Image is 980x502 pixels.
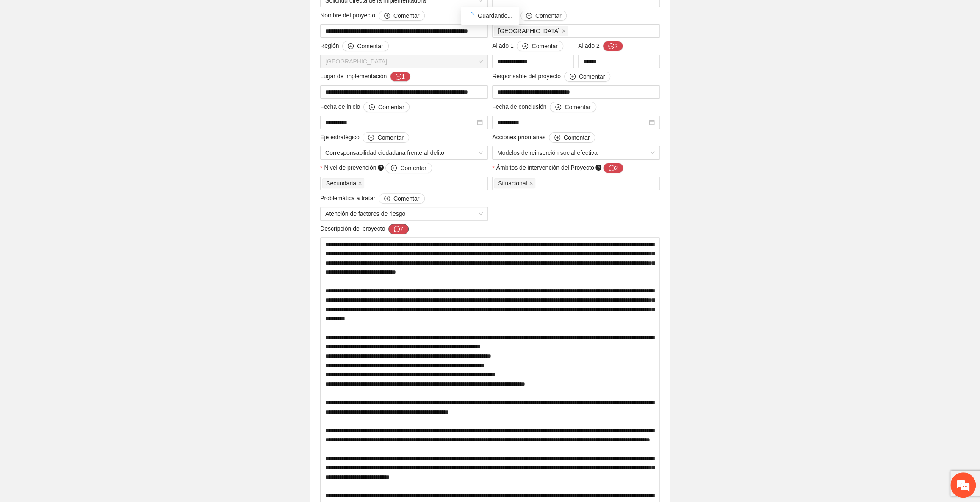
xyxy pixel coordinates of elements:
[379,11,425,21] button: Nombre del proyecto
[320,224,409,234] span: Descripción del proyecto
[609,165,615,172] span: message
[529,181,533,185] span: close
[555,104,561,111] span: plus-circle
[579,72,605,81] span: Comentar
[369,104,375,111] span: plus-circle
[378,165,384,171] span: question-circle
[522,43,528,50] span: plus-circle
[363,132,409,143] button: Eje estratégico
[384,196,390,202] span: plus-circle
[467,12,475,20] span: loading
[564,72,610,82] button: Responsable del proyecto
[570,74,576,80] span: plus-circle
[578,41,623,51] span: Aliado 2
[517,41,563,51] button: Aliado 1
[565,102,590,112] span: Comentar
[44,43,142,54] div: Chatee con nosotros ahora
[492,102,596,112] span: Fecha de conclusión
[550,102,596,112] button: Fecha de conclusión
[326,179,356,188] span: Secundaria
[378,102,404,112] span: Comentar
[385,163,432,173] button: Nivel de prevención question-circle
[324,163,432,173] span: Nivel de prevención
[325,146,483,159] span: Corresponsabilidad ciudadana frente al delito
[492,11,567,21] span: Municipio
[390,72,410,82] button: Lugar de implementación
[492,41,563,51] span: Aliado 1
[363,102,410,112] button: Fecha de inicio
[400,163,426,173] span: Comentar
[342,41,388,51] button: Región
[396,74,401,80] span: message
[320,132,409,143] span: Eje estratégico
[498,179,527,188] span: Situacional
[603,41,623,51] button: Aliado 2
[325,207,483,220] span: Atención de factores de riesgo
[49,113,117,199] span: Estamos en línea.
[4,231,161,261] textarea: Escriba su mensaje y pulse “Intro”
[496,163,623,173] span: Ámbitos de intervención del Proyecto
[322,178,364,188] span: Secundaria
[320,41,389,51] span: Región
[492,72,610,82] span: Responsable del proyecto
[393,194,419,203] span: Comentar
[492,132,595,143] span: Acciones prioritarias
[139,4,159,25] div: Minimizar ventana de chat en vivo
[320,72,410,82] span: Lugar de implementación
[494,26,568,36] span: Chihuahua
[377,133,403,142] span: Comentar
[393,11,419,20] span: Comentar
[520,11,567,21] button: Municipio
[535,11,561,20] span: Comentar
[384,13,390,19] span: plus-circle
[603,163,623,173] button: Ámbitos de intervención del Proyecto question-circle
[497,146,655,159] span: Modelos de reinserción social efectiva
[368,135,374,141] span: plus-circle
[388,224,409,234] button: Descripción del proyecto
[498,26,560,36] span: [GEOGRAPHIC_DATA]
[391,165,397,172] span: plus-circle
[554,135,560,141] span: plus-circle
[320,102,410,112] span: Fecha de inicio
[325,55,483,68] span: Chihuahua
[358,181,362,185] span: close
[549,132,595,143] button: Acciones prioritarias
[357,41,383,51] span: Comentar
[379,193,425,204] button: Problemática a tratar
[494,178,535,188] span: Situacional
[562,29,566,33] span: close
[595,165,601,171] span: question-circle
[532,41,557,51] span: Comentar
[320,11,425,21] span: Nombre del proyecto
[478,12,512,19] span: Guardando...
[394,226,400,233] span: message
[348,43,354,50] span: plus-circle
[564,133,590,142] span: Comentar
[320,193,425,204] span: Problemática a tratar
[608,43,614,50] span: message
[526,13,532,19] span: plus-circle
